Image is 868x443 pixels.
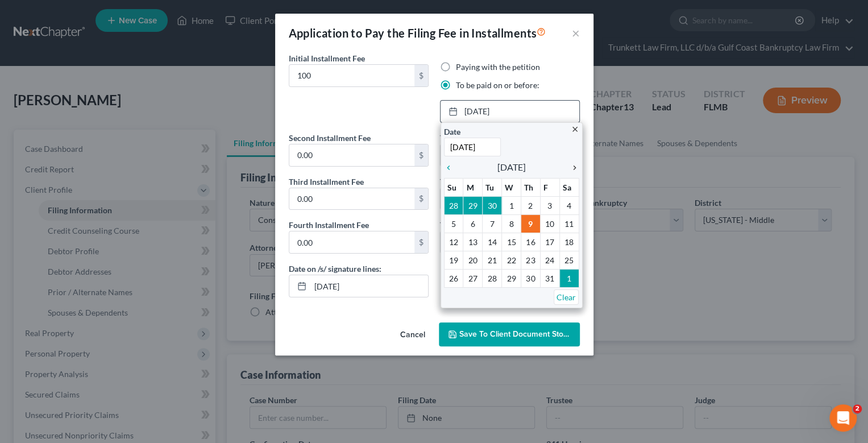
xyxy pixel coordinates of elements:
label: Third Installment Fee [289,176,364,188]
span: 2 [853,404,862,413]
label: Initial Installment Fee [289,52,365,64]
td: 8 [502,214,521,233]
th: Tu [483,178,502,196]
div: $ [414,144,428,166]
td: 30 [521,269,540,287]
a: [DATE] [441,101,579,122]
td: 12 [444,233,463,251]
div: $ [414,65,428,86]
div: Application to Pay the Filing Fee in Installments [289,25,546,41]
td: 29 [463,196,483,214]
td: 16 [521,233,540,251]
td: 13 [463,233,483,251]
input: 1/1/2013 [444,138,501,156]
label: To be paid on or before: [456,80,539,91]
label: Second Installment Fee [289,132,371,144]
td: 28 [444,196,463,214]
a: close [571,122,579,135]
a: Clear [554,289,579,305]
th: Sa [559,178,579,196]
td: 20 [463,251,483,269]
input: 0.00 [289,231,414,253]
th: Su [444,178,463,196]
td: 7 [483,214,502,233]
button: Cancel [391,324,434,346]
td: 11 [559,214,579,233]
label: Date on /s/ signature lines: [289,263,381,275]
div: $ [414,188,428,210]
td: 28 [483,269,502,287]
i: chevron_left [444,163,459,172]
th: Th [521,178,540,196]
th: W [502,178,521,196]
i: close [571,125,579,134]
i: chevron_right [564,163,579,172]
td: 29 [502,269,521,287]
td: 15 [502,233,521,251]
td: 25 [559,251,579,269]
span: Save to Client Document Storage [459,329,580,339]
button: × [572,26,580,40]
label: Paying with the petition [456,61,540,73]
div: $ [414,231,428,253]
a: chevron_left [444,160,459,174]
td: 24 [540,251,559,269]
td: 17 [540,233,559,251]
label: Date [444,126,460,138]
input: MM/DD/YYYY [310,275,428,297]
input: 0.00 [289,188,414,210]
td: 14 [483,233,502,251]
td: 4 [559,196,579,214]
input: 0.00 [289,144,414,166]
td: 2 [521,196,540,214]
label: To be paid on or before: [440,132,524,144]
th: F [540,178,559,196]
td: 18 [559,233,579,251]
a: chevron_right [564,160,579,174]
button: Save to Client Document Storage [439,322,580,346]
td: 21 [483,251,502,269]
td: 10 [540,214,559,233]
td: 19 [444,251,463,269]
td: 1 [559,269,579,287]
td: 22 [502,251,521,269]
span: [DATE] [497,160,526,174]
label: Fourth Installment Fee [289,219,369,231]
td: 1 [502,196,521,214]
td: 9 [521,214,540,233]
td: 23 [521,251,540,269]
td: 30 [483,196,502,214]
td: 31 [540,269,559,287]
td: 6 [463,214,483,233]
td: 5 [444,214,463,233]
label: To be paid on or before: [440,176,524,188]
th: M [463,178,483,196]
input: 0.00 [289,65,414,86]
td: 27 [463,269,483,287]
label: To be paid on or before: [440,219,524,231]
td: 26 [444,269,463,287]
iframe: Intercom live chat [829,404,857,432]
td: 3 [540,196,559,214]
